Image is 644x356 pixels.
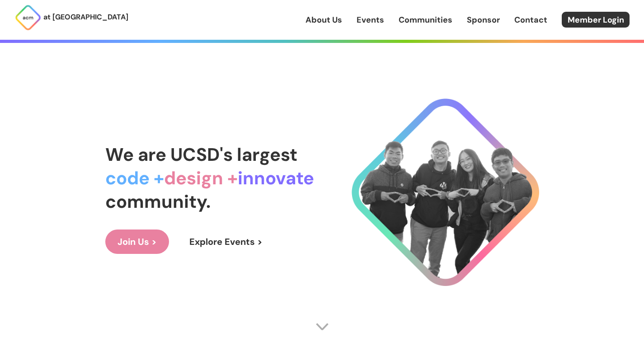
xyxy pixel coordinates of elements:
a: Explore Events > [177,230,275,254]
img: ACM Logo [14,4,42,31]
img: Scroll Arrow [315,320,329,333]
span: We are UCSD's largest [105,143,297,166]
span: community. [105,190,211,213]
a: Contact [514,14,547,26]
a: Communities [399,14,452,26]
span: innovate [238,166,314,190]
a: About Us [306,14,342,26]
span: code + [105,166,164,190]
img: Cool Logo [352,98,539,286]
p: at [GEOGRAPHIC_DATA] [43,11,128,23]
a: Join Us > [105,230,169,254]
a: Member Login [562,12,630,28]
a: Events [357,14,384,26]
a: Sponsor [467,14,500,26]
span: design + [164,166,238,190]
a: at [GEOGRAPHIC_DATA] [14,4,128,31]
